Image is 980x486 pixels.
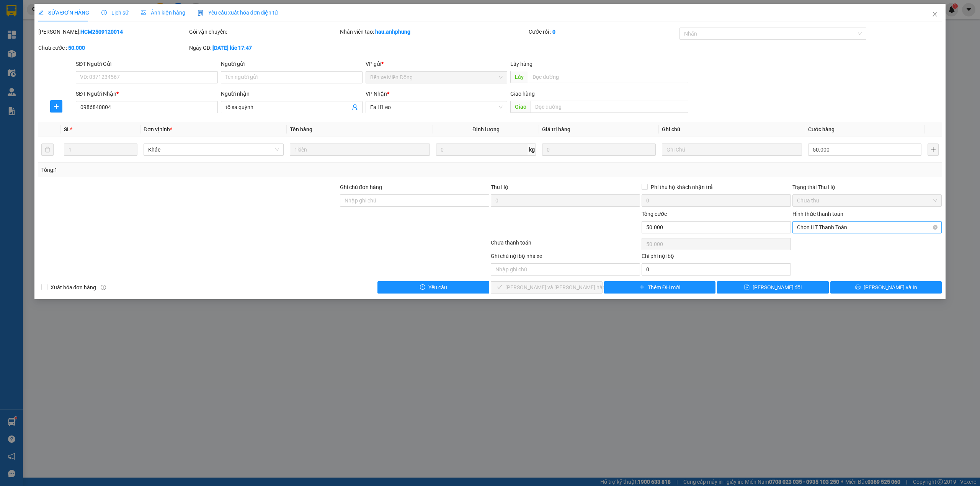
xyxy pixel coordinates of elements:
[864,283,917,292] span: [PERSON_NAME] và In
[101,10,107,15] span: clock-circle
[64,126,70,132] span: SL
[717,281,829,294] button: save[PERSON_NAME] đổi
[797,222,937,233] span: Chọn HT Thanh Toán
[38,10,89,16] span: SỬA ĐƠN HÀNG
[491,252,640,263] div: Ghi chú nội bộ nhà xe
[830,281,942,294] button: printer[PERSON_NAME] và In
[76,60,217,68] div: SĐT Người Gửi
[38,28,188,36] div: [PERSON_NAME]:
[604,281,716,294] button: plusThêm ĐH mới
[51,103,62,109] span: plus
[529,28,678,36] div: Cước rồi :
[552,29,555,35] b: 0
[340,28,527,36] div: Nhân viên tạo:
[340,184,382,190] label: Ghi chú đơn hàng
[148,144,279,155] span: Khác
[38,10,44,15] span: edit
[366,91,387,97] span: VP Nhận
[80,29,123,35] b: HCM2509120014
[375,29,410,35] b: hau.anhphung
[510,71,528,83] span: Lấy
[221,90,363,98] div: Người nhận
[41,166,378,174] div: Tổng: 1
[491,281,603,294] button: check[PERSON_NAME] và [PERSON_NAME] hàng
[144,126,172,132] span: Đơn vị tính
[528,144,536,156] span: kg
[744,284,750,290] span: save
[352,104,358,110] span: user-add
[290,144,430,156] input: VD: Bàn, Ghế
[221,60,363,68] div: Người gửi
[642,252,791,263] div: Chi phí nội bộ
[797,195,937,206] span: Chưa thu
[189,28,338,36] div: Gói vận chuyển:
[41,144,54,156] button: delete
[370,101,503,113] span: Ea H'Leo
[542,144,655,156] input: 0
[924,4,946,25] button: Close
[528,71,688,83] input: Dọc đường
[189,44,338,52] div: Ngày GD:
[141,10,185,16] span: Ảnh kiện hàng
[753,283,802,292] span: [PERSON_NAME] đổi
[290,126,312,132] span: Tên hàng
[792,211,843,217] label: Hình thức thanh toán
[928,144,939,156] button: plus
[510,91,535,97] span: Giao hàng
[491,263,640,276] input: Nhập ghi chú
[68,45,85,51] b: 50.000
[792,183,942,191] div: Trạng thái Thu Hộ
[659,122,805,137] th: Ghi chú
[38,44,188,52] div: Chưa cước :
[370,72,503,83] span: Bến xe Miền Đông
[101,285,106,290] span: info-circle
[340,194,489,207] input: Ghi chú đơn hàng
[141,10,146,15] span: picture
[932,11,938,17] span: close
[366,60,507,68] div: VP gửi
[198,10,278,16] span: Yêu cầu xuất hóa đơn điện tử
[855,284,861,290] span: printer
[648,283,680,292] span: Thêm ĐH mới
[76,90,217,98] div: SĐT Người Nhận
[491,184,508,190] span: Thu Hộ
[642,211,667,217] span: Tổng cước
[510,61,532,67] span: Lấy hàng
[648,183,716,191] span: Phí thu hộ khách nhận trả
[198,10,204,16] img: icon
[639,284,645,290] span: plus
[47,283,100,292] span: Xuất hóa đơn hàng
[933,225,938,230] span: close-circle
[50,100,62,113] button: plus
[510,101,531,113] span: Giao
[428,283,447,292] span: Yêu cầu
[420,284,425,290] span: exclamation-circle
[472,126,500,132] span: Định lượng
[662,144,802,156] input: Ghi Chú
[490,238,641,252] div: Chưa thanh toán
[531,101,688,113] input: Dọc đường
[808,126,835,132] span: Cước hàng
[377,281,489,294] button: exclamation-circleYêu cầu
[212,45,252,51] b: [DATE] lúc 17:47
[542,126,570,132] span: Giá trị hàng
[101,10,129,16] span: Lịch sử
